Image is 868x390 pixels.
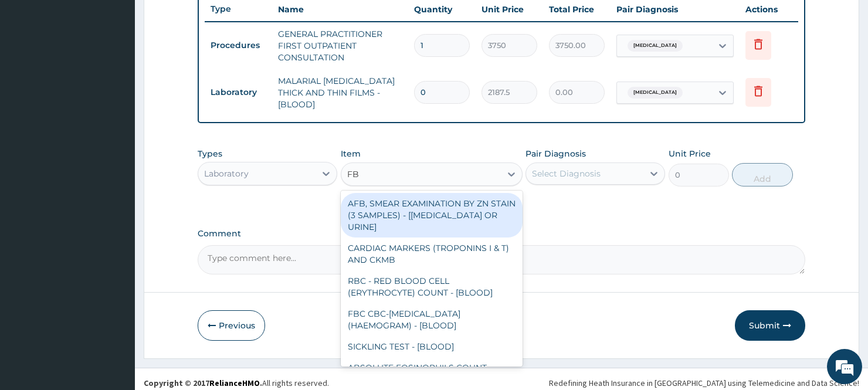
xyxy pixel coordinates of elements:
span: We're online! [68,119,162,238]
div: Select Diagnosis [532,168,601,179]
textarea: Type your message and hit 'Enter' [6,263,223,304]
label: Comment [198,229,805,239]
div: AFB, SMEAR EXAMINATION BY ZN STAIN (3 SAMPLES) - [[MEDICAL_DATA] OR URINE] [341,193,523,238]
td: GENERAL PRACTITIONER FIRST OUTPATIENT CONSULTATION [272,22,408,69]
label: Unit Price [669,148,711,160]
div: ABSOLUTE EOSINOPHILS COUNT - [BLOOD] [341,357,523,390]
label: Pair Diagnosis [525,148,586,160]
label: Types [198,149,222,159]
div: RBC - RED BLOOD CELL (ERYTHROCYTE) COUNT - [BLOOD] [341,270,523,303]
button: Add [732,163,793,186]
td: Laboratory [205,82,272,103]
div: Redefining Heath Insurance in [GEOGRAPHIC_DATA] using Telemedicine and Data Science! [549,377,859,389]
label: Item [341,148,361,160]
div: FBC CBC-[MEDICAL_DATA] (HAEMOGRAM) - [BLOOD] [341,303,523,336]
div: Laboratory [204,168,249,179]
a: RelianceHMO [209,378,260,388]
td: Procedures [205,35,272,56]
button: Previous [198,310,265,341]
div: CARDIAC MARKERS (TROPONINS I & T) AND CKMB [341,238,523,270]
td: MALARIAL [MEDICAL_DATA] THICK AND THIN FILMS - [BLOOD] [272,69,408,116]
button: Submit [735,310,805,341]
span: [MEDICAL_DATA] [628,40,683,52]
div: Chat with us now [61,66,197,81]
strong: Copyright © 2017 . [144,378,262,388]
div: SICKLING TEST - [BLOOD] [341,336,523,357]
img: d_794563401_company_1708531726252_794563401 [22,59,48,88]
div: Minimize live chat window [192,6,221,34]
span: [MEDICAL_DATA] [628,87,683,99]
